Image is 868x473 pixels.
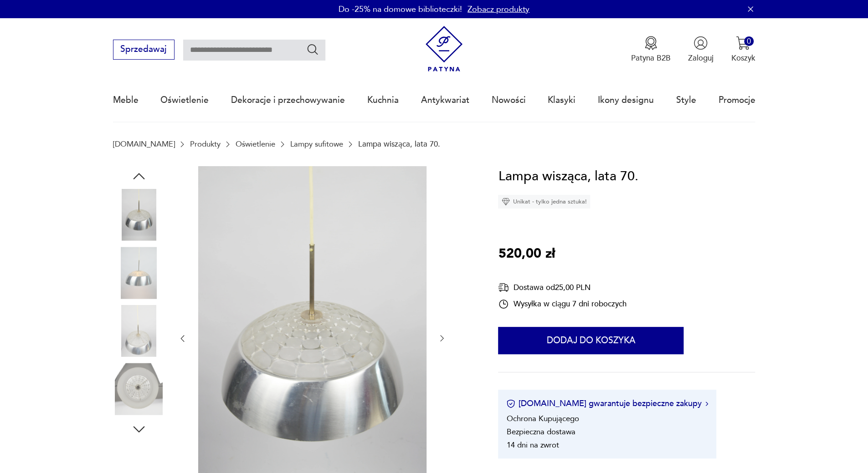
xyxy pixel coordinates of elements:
[190,140,221,148] a: Produkty
[290,140,343,148] a: Lampy sufitowe
[688,53,714,63] p: Zaloguj
[644,36,658,50] img: Ikona medalu
[731,53,755,63] p: Koszyk
[498,195,590,209] div: Unikat - tylko jedna sztuka!
[498,166,638,187] h1: Lampa wisząca, lata 70.
[306,43,319,56] button: Szukaj
[631,53,671,63] p: Patyna B2B
[548,79,575,121] a: Klasyki
[421,26,467,72] img: Patyna - sklep z meblami i dekoracjami vintage
[113,363,165,415] img: Zdjęcie produktu Lampa wisząca, lata 70.
[688,36,714,63] button: Zaloguj
[498,244,555,264] p: 520,00 zł
[631,36,671,63] a: Ikona medaluPatyna B2B
[367,79,399,121] a: Kuchnia
[358,140,440,148] p: Lampa wisząca, lata 70.
[113,46,175,54] a: Sprzedawaj
[113,40,175,60] button: Sprzedawaj
[236,140,275,148] a: Oświetlenie
[506,413,579,424] li: Ochrona Kupującego
[506,398,708,409] button: [DOMAIN_NAME] gwarantuje bezpieczne zakupy
[113,140,175,148] a: [DOMAIN_NAME]
[502,198,510,206] img: Ikona diamentu
[467,4,529,15] a: Zobacz produkty
[491,79,525,121] a: Nowości
[506,399,515,408] img: Ikona certyfikatu
[631,36,671,63] button: Patyna B2B
[506,427,575,437] li: Bezpieczna dostawa
[693,36,708,50] img: Ikonka użytkownika
[339,4,462,15] p: Do -25% na domowe biblioteczki!
[705,402,708,406] img: Ikona strzałki w prawo
[598,79,654,121] a: Ikony designu
[498,282,509,293] img: Ikona dostawy
[231,79,345,121] a: Dekoracje i przechowywanie
[731,36,755,63] button: 0Koszyk
[113,247,165,299] img: Zdjęcie produktu Lampa wisząca, lata 70.
[498,327,683,354] button: Dodaj do koszyka
[718,79,755,121] a: Promocje
[498,299,626,310] div: Wysyłka w ciągu 7 dni roboczych
[113,79,139,121] a: Meble
[113,189,165,241] img: Zdjęcie produktu Lampa wisząca, lata 70.
[744,36,754,46] div: 0
[113,305,165,357] img: Zdjęcie produktu Lampa wisząca, lata 70.
[506,440,559,450] li: 14 dni na zwrot
[421,79,469,121] a: Antykwariat
[736,36,750,50] img: Ikona koszyka
[498,282,626,293] div: Dostawa od 25,00 PLN
[160,79,209,121] a: Oświetlenie
[676,79,696,121] a: Style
